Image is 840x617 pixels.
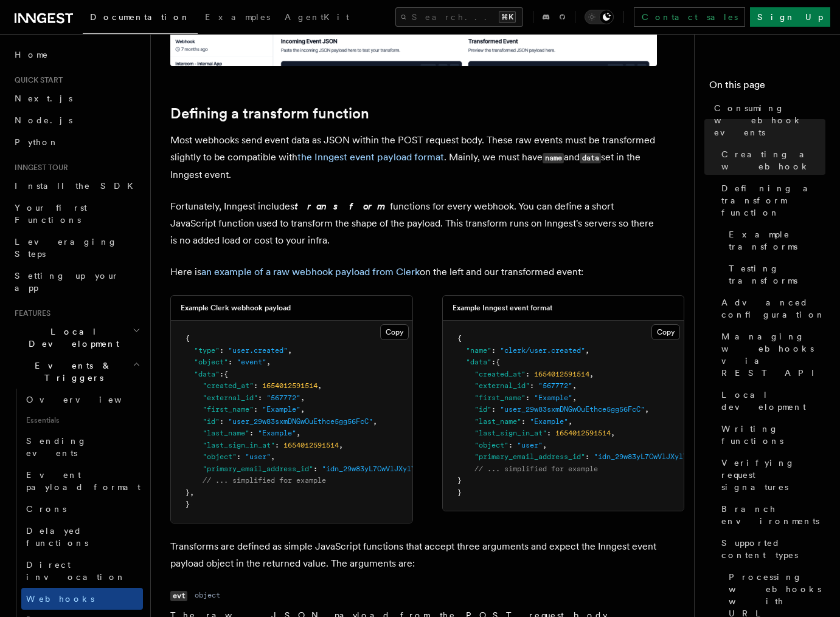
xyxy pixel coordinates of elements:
[170,538,657,572] p: Transforms are defined as simple JavaScript functions that accept three arguments and expect the ...
[10,87,143,109] a: Next.js
[10,175,143,197] a: Install the SDK
[721,148,825,172] span: Creating a webhook
[709,97,825,143] a: Consuming webhook events
[271,452,275,461] span: ,
[611,429,615,437] span: ,
[474,429,547,437] span: "last_sign_in_at"
[10,231,143,265] a: Leveraging Steps
[10,109,143,131] a: Node.js
[453,303,552,313] h3: Example Inngest event format
[322,465,462,473] span: "idn_29w83yL7CwVlJXylYLxcslromF1"
[313,465,318,473] span: :
[474,465,598,473] span: // ... simplified for example
[717,532,825,566] a: Supported content types
[724,257,825,291] a: Testing transforms
[266,358,271,366] span: ,
[491,358,496,366] span: :
[585,10,614,24] button: Toggle dark mode
[750,7,830,27] a: Sign Up
[395,7,523,27] button: Search...⌘K
[717,143,825,177] a: Creating a webhook
[721,537,825,561] span: Supported content types
[220,417,224,426] span: :
[721,296,825,321] span: Advanced configuration
[509,441,513,449] span: :
[21,464,143,498] a: Event payload format
[717,498,825,532] a: Branch environments
[258,429,296,437] span: "Example"
[26,504,66,514] span: Crons
[201,266,420,278] a: an example of a raw webhook payload from Clerk
[717,326,825,384] a: Managing webhooks via REST API
[538,381,572,390] span: "567772"
[499,11,516,23] kbd: ⌘K
[547,429,551,437] span: :
[10,265,143,299] a: Setting up your app
[15,237,117,259] span: Leveraging Steps
[568,417,572,426] span: ,
[26,436,87,458] span: Sending events
[721,503,825,527] span: Branch environments
[15,49,49,61] span: Home
[203,465,313,473] span: "primary_email_address_id"
[10,321,143,355] button: Local Development
[15,271,119,293] span: Setting up your app
[10,131,143,153] a: Python
[729,228,825,253] span: Example transforms
[10,308,50,318] span: Features
[198,4,277,33] a: Examples
[474,381,530,390] span: "external_id"
[10,75,63,85] span: Quick start
[21,520,143,554] a: Delayed functions
[254,405,258,414] span: :
[543,441,547,449] span: ,
[203,394,258,402] span: "external_id"
[526,370,530,378] span: :
[26,470,141,492] span: Event payload format
[580,153,601,163] code: data
[258,394,262,402] span: :
[380,324,409,340] button: Copy
[543,153,564,163] code: name
[474,394,526,402] span: "first_name"
[245,452,271,461] span: "user"
[300,405,305,414] span: ,
[262,381,318,390] span: 1654012591514
[26,395,151,404] span: Overview
[296,429,300,437] span: ,
[474,370,526,378] span: "created_at"
[717,291,825,326] a: Advanced configuration
[10,197,143,231] a: Your first Functions
[220,370,224,378] span: :
[294,200,390,212] em: transform
[517,441,543,449] span: "user"
[283,441,339,449] span: 1654012591514
[228,358,232,366] span: :
[721,330,825,379] span: Managing webhooks via REST API
[10,163,68,172] span: Inngest tour
[721,423,825,447] span: Writing functions
[203,429,249,437] span: "last_name"
[181,303,291,313] h3: Example Clerk webhook payload
[285,12,349,22] span: AgentKit
[195,590,220,600] dd: object
[194,370,220,378] span: "data"
[21,430,143,464] a: Sending events
[585,452,589,461] span: :
[534,394,572,402] span: "Example"
[466,358,491,366] span: "data"
[474,405,491,414] span: "id"
[572,394,577,402] span: ,
[170,264,657,281] p: Here is on the left and our transformed event:
[228,346,288,355] span: "user.created"
[457,488,462,497] span: }
[90,12,190,22] span: Documentation
[186,488,190,497] span: }
[589,370,594,378] span: ,
[21,389,143,411] a: Overview
[717,418,825,452] a: Writing functions
[645,405,649,414] span: ,
[203,452,237,461] span: "object"
[634,7,745,27] a: Contact sales
[15,203,87,225] span: Your first Functions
